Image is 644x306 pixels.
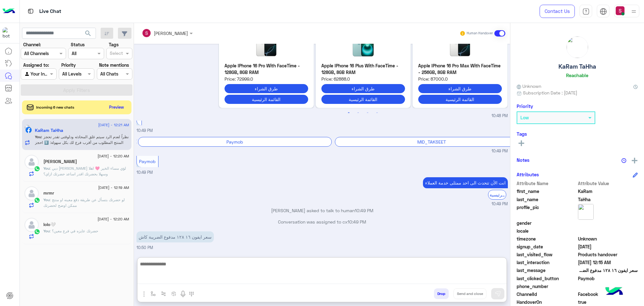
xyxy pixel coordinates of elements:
[136,245,153,250] span: 10:50 PM
[39,7,61,16] p: Live Chat
[578,283,638,290] span: null
[418,95,502,104] button: القائمة الرئيسية
[578,275,638,282] span: Paymob
[517,188,577,195] span: first_name
[97,216,129,222] span: [DATE] - 12:20 AM
[35,128,63,133] h5: KaRam TaHha
[61,62,76,68] label: Priority
[621,158,626,163] img: notes
[140,290,148,298] img: send attachment
[158,288,169,299] button: Trigger scenario
[335,137,529,147] div: MID_TAKSEET
[136,231,214,242] p: 14/8/2025, 10:50 PM
[578,251,638,258] span: Products handover
[139,159,156,164] span: Paymob
[418,62,502,76] p: Apple IPhone 16 Pro Max With FaceTime - 256GB, 8GB RAM
[161,291,166,296] img: Trigger scenario
[151,291,156,296] img: select flow
[418,28,502,59] img: Apple-IPhone-16-Pro-Max-With-FaceTime-256GB-8GB-RAM_3996_1.jpeg
[491,201,508,207] span: 10:49 PM
[25,127,32,133] img: Facebook
[517,172,539,177] h6: Attributes
[321,95,405,104] button: القائمة الرئيسية
[517,204,577,218] span: profile_pic
[23,62,49,68] label: Assigned to:
[138,137,332,147] div: Paymob
[43,159,77,164] h5: Mohamed ElDessouki🖤
[517,180,577,187] span: Attribute Name
[225,84,308,93] button: طرق الشراء
[21,84,132,96] button: Apply Filters
[25,218,39,232] img: defaultAdmin.png
[582,8,590,15] img: tab
[23,41,41,48] label: Channel:
[517,299,577,305] span: HandoverOn
[566,72,588,78] h6: Reachable
[225,76,308,82] span: Price: 72999.0
[321,84,405,93] button: طرق الشراء
[25,125,30,130] img: picture
[467,31,493,36] small: Human Handover
[517,251,577,258] span: last_visited_flow
[84,30,92,37] span: search
[578,220,638,226] span: null
[34,229,40,235] img: WhatsApp
[43,190,54,196] h5: mrmr
[3,5,15,18] img: Logo
[169,288,179,299] button: create order
[347,219,366,224] span: 10:49 PM
[578,291,638,297] span: 0
[43,197,125,208] span: لو حضرتك بتسأل عن طريقة دفع معينه او منتج ممكن اوضح لحضرتك
[27,7,35,15] img: tab
[34,166,40,172] img: WhatsApp
[423,177,508,188] p: 14/8/2025, 10:49 PM
[632,158,637,163] img: add
[364,110,371,116] button: 3 of 2
[517,83,541,89] span: Unknown
[517,228,577,234] span: locale
[98,122,129,128] span: [DATE] - 12:21 AM
[578,196,638,203] span: TaHha
[148,288,158,299] button: select flow
[34,197,40,203] img: WhatsApp
[225,28,308,59] img: Apple-IPhone-16-Pro-Max-With-FaceTime-256GB-8GB-RAMDual-Sim-ZA_3970_1.jpeg
[418,76,502,82] span: Price: 87000.0
[136,207,508,214] p: [PERSON_NAME] asked to talk to human
[35,134,41,139] span: You
[374,110,380,116] button: 4 of 2
[491,113,508,119] span: 10:48 PM
[580,5,592,18] a: tab
[98,185,129,190] span: [DATE] - 12:19 AM
[517,259,577,266] span: last_interaction
[523,89,577,96] span: Subscription Date : [DATE]
[603,281,625,303] img: hulul-logo.png
[578,299,638,305] span: true
[171,291,176,296] img: create order
[578,243,638,250] span: 2025-08-06T19:24:22.648Z
[25,155,39,169] img: defaultAdmin.png
[517,103,533,109] h6: Priority
[578,235,638,242] span: Unknown
[346,110,352,116] button: 1 of 2
[578,267,638,274] span: سعر ايفون ١٦ ١٢٨ مدفوع الضريبة كاش
[43,166,50,171] span: You
[517,131,638,137] h6: Tags
[136,218,508,225] p: Conversation was assigned to cx
[35,134,129,179] span: نظراً لعدم الرد سيتم غلق المحادثه ودلوقتى تقدر تحجز المنتج المطلوب من أقرب فرع لك بكل سهولة: 1️⃣ ...
[517,157,530,163] h6: Notes
[97,153,129,159] span: [DATE] - 12:20 AM
[488,190,506,200] div: القائمة الرئيسية
[179,290,187,298] img: send voice note
[418,84,502,93] button: طرق الشراء
[517,196,577,203] span: last_name
[355,208,373,213] span: 10:49 PM
[434,288,449,299] button: Drop
[36,105,74,110] span: Incoming 6 new chats
[109,41,119,48] label: Tags
[567,37,588,58] img: picture
[25,186,39,201] img: defaultAdmin.png
[517,220,577,226] span: gender
[43,197,50,202] span: You
[107,103,127,112] button: Preview
[630,8,638,15] img: profile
